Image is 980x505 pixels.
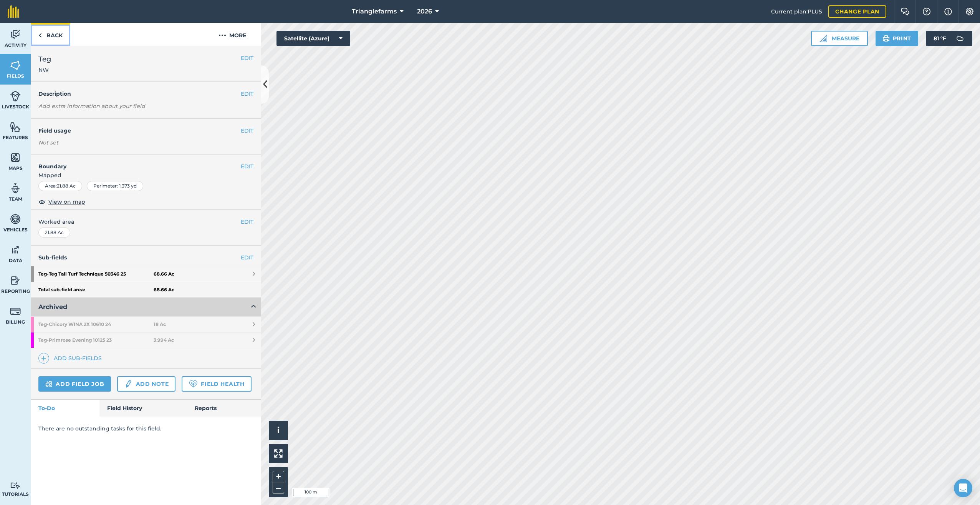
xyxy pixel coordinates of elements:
a: Field History [99,400,187,417]
div: 21.88 Ac [38,228,70,238]
a: Change plan [828,5,886,18]
img: A cog icon [965,8,974,15]
button: EDIT [241,126,253,135]
img: Ruler icon [819,35,827,42]
span: Worked area [38,218,253,226]
button: Print [876,31,919,46]
span: Teg [38,54,51,65]
button: 81 °F [926,31,972,46]
button: EDIT [241,54,253,62]
a: Teg-Teg Tall Turf Technique 50346 2568.66 Ac [31,266,261,282]
strong: 3.994 Ac [154,337,174,343]
strong: Teg - Teg Tall Turf Technique 50346 25 [38,266,154,282]
button: – [273,482,284,493]
img: svg+xml;base64,PD94bWwgdmVyc2lvbj0iMS4wIiBlbmNvZGluZz0idXRmLTgiPz4KPCEtLSBHZW5lcmF0b3I6IEFkb2JlIE... [10,275,21,286]
img: fieldmargin Logo [8,5,19,18]
strong: Total sub-field area: [38,287,154,293]
img: svg+xml;base64,PD94bWwgdmVyc2lvbj0iMS4wIiBlbmNvZGluZz0idXRmLTgiPz4KPCEtLSBHZW5lcmF0b3I6IEFkb2JlIE... [10,213,21,225]
img: A question mark icon [922,8,931,15]
a: Add note [117,376,175,392]
div: Not set [38,139,253,146]
strong: 68.66 Ac [154,287,174,293]
a: Teg-Chicory WINA 2X 10610 2418 Ac [31,317,261,332]
img: svg+xml;base64,PD94bWwgdmVyc2lvbj0iMS4wIiBlbmNvZGluZz0idXRmLTgiPz4KPCEtLSBHZW5lcmF0b3I6IEFkb2JlIE... [45,379,53,389]
a: Add sub-fields [38,353,105,364]
strong: Teg - Chicory WINA 2X 10610 24 [38,317,154,332]
span: Mapped [31,171,261,179]
img: svg+xml;base64,PHN2ZyB4bWxucz0iaHR0cDovL3d3dy53My5vcmcvMjAwMC9zdmciIHdpZHRoPSI1NiIgaGVpZ2h0PSI2MC... [10,121,21,133]
img: Four arrows, one pointing top left, one top right, one bottom right and the last bottom left [274,449,283,458]
h4: Boundary [31,154,241,171]
span: View on map [48,198,85,206]
img: svg+xml;base64,PHN2ZyB4bWxucz0iaHR0cDovL3d3dy53My5vcmcvMjAwMC9zdmciIHdpZHRoPSIxNyIgaGVpZ2h0PSIxNy... [944,7,952,16]
h4: Field usage [38,126,241,135]
div: Area : 21.88 Ac [38,181,82,191]
img: svg+xml;base64,PHN2ZyB4bWxucz0iaHR0cDovL3d3dy53My5vcmcvMjAwMC9zdmciIHdpZHRoPSIyMCIgaGVpZ2h0PSIyNC... [219,31,226,40]
a: EDIT [241,253,253,262]
h4: Description [38,90,253,98]
img: svg+xml;base64,PHN2ZyB4bWxucz0iaHR0cDovL3d3dy53My5vcmcvMjAwMC9zdmciIHdpZHRoPSIxNCIgaGVpZ2h0PSIyNC... [41,354,46,363]
a: Teg-Primrose Evening 10125 233.994 Ac [31,332,261,348]
strong: 68.66 Ac [154,271,174,277]
button: More [204,23,261,46]
em: Add extra information about your field [38,103,145,110]
a: Reports [187,400,261,417]
img: svg+xml;base64,PD94bWwgdmVyc2lvbj0iMS4wIiBlbmNvZGluZz0idXRmLTgiPz4KPCEtLSBHZW5lcmF0b3I6IEFkb2JlIE... [10,183,21,194]
a: Field Health [182,376,251,392]
button: i [269,421,288,440]
img: svg+xml;base64,PD94bWwgdmVyc2lvbj0iMS4wIiBlbmNvZGluZz0idXRmLTgiPz4KPCEtLSBHZW5lcmF0b3I6IEFkb2JlIE... [10,90,21,102]
img: svg+xml;base64,PHN2ZyB4bWxucz0iaHR0cDovL3d3dy53My5vcmcvMjAwMC9zdmciIHdpZHRoPSI5IiBoZWlnaHQ9IjI0Ii... [38,31,42,40]
span: i [277,425,280,435]
span: 81 ° F [934,31,946,46]
a: To-Do [31,400,99,417]
a: Add field job [38,376,111,392]
button: EDIT [241,162,253,171]
img: svg+xml;base64,PD94bWwgdmVyc2lvbj0iMS4wIiBlbmNvZGluZz0idXRmLTgiPz4KPCEtLSBHZW5lcmF0b3I6IEFkb2JlIE... [952,31,968,46]
strong: 18 Ac [154,321,166,327]
img: svg+xml;base64,PD94bWwgdmVyc2lvbj0iMS4wIiBlbmNvZGluZz0idXRmLTgiPz4KPCEtLSBHZW5lcmF0b3I6IEFkb2JlIE... [10,306,21,317]
img: svg+xml;base64,PD94bWwgdmVyc2lvbj0iMS4wIiBlbmNvZGluZz0idXRmLTgiPz4KPCEtLSBHZW5lcmF0b3I6IEFkb2JlIE... [10,482,21,489]
div: Open Intercom Messenger [954,479,972,497]
img: svg+xml;base64,PHN2ZyB4bWxucz0iaHR0cDovL3d3dy53My5vcmcvMjAwMC9zdmciIHdpZHRoPSIxOCIgaGVpZ2h0PSIyNC... [38,197,45,206]
span: 2026 [417,7,432,16]
button: View on map [38,197,85,206]
button: EDIT [241,90,253,98]
img: svg+xml;base64,PHN2ZyB4bWxucz0iaHR0cDovL3d3dy53My5vcmcvMjAwMC9zdmciIHdpZHRoPSI1NiIgaGVpZ2h0PSI2MC... [10,152,21,163]
button: EDIT [241,218,253,226]
button: + [273,471,284,482]
a: Back [31,23,70,46]
span: Current plan : PLUS [771,7,822,16]
img: svg+xml;base64,PD94bWwgdmVyc2lvbj0iMS4wIiBlbmNvZGluZz0idXRmLTgiPz4KPCEtLSBHZW5lcmF0b3I6IEFkb2JlIE... [10,244,21,256]
div: Perimeter : 1,373 yd [87,181,143,191]
p: There are no outstanding tasks for this field. [38,424,253,433]
strong: Teg - Primrose Evening 10125 23 [38,332,154,348]
img: svg+xml;base64,PHN2ZyB4bWxucz0iaHR0cDovL3d3dy53My5vcmcvMjAwMC9zdmciIHdpZHRoPSI1NiIgaGVpZ2h0PSI2MC... [10,60,21,71]
span: NW [38,66,51,74]
img: svg+xml;base64,PD94bWwgdmVyc2lvbj0iMS4wIiBlbmNvZGluZz0idXRmLTgiPz4KPCEtLSBHZW5lcmF0b3I6IEFkb2JlIE... [124,379,132,389]
h4: Sub-fields [31,253,261,262]
button: Archived [31,298,261,316]
img: svg+xml;base64,PD94bWwgdmVyc2lvbj0iMS4wIiBlbmNvZGluZz0idXRmLTgiPz4KPCEtLSBHZW5lcmF0b3I6IEFkb2JlIE... [10,29,21,40]
button: Measure [811,31,868,46]
span: Trianglefarms [352,7,397,16]
img: svg+xml;base64,PHN2ZyB4bWxucz0iaHR0cDovL3d3dy53My5vcmcvMjAwMC9zdmciIHdpZHRoPSIxOSIgaGVpZ2h0PSIyNC... [882,34,890,43]
button: Satellite (Azure) [276,31,350,46]
img: Two speech bubbles overlapping with the left bubble in the forefront [901,8,910,15]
